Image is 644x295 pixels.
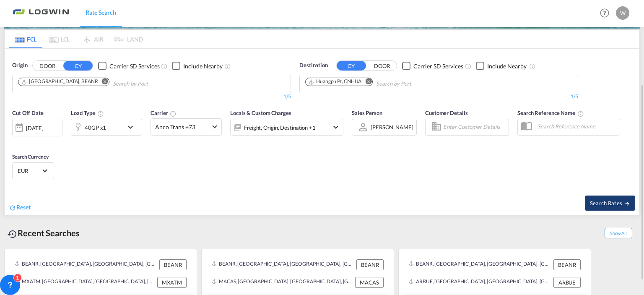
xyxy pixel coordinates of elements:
[371,124,413,131] div: [PERSON_NAME]
[212,259,354,270] div: BEANR, Antwerp, Belgium, Western Europe, Europe
[17,164,49,177] md-select: Select Currency: € EUREuro
[12,110,44,116] span: Cut Off Date
[360,78,372,86] button: Remove
[5,49,639,214] div: OriginDOOR CY Checkbox No InkUnchecked: Search for CY (Container Yard) services for all selected ...
[533,120,620,133] input: Search Reference Name
[9,203,31,212] div: icon-refreshReset
[157,277,187,288] div: MXATM
[85,122,106,133] div: 40GP x1
[9,204,16,211] md-icon: icon-refresh
[409,259,551,270] div: BEANR, Antwerp, Belgium, Western Europe, Europe
[304,75,459,91] md-chips-wrap: Chips container. Use arrow keys to select chips.
[12,119,62,136] div: [DATE]
[230,110,291,116] span: Locals & Custom Charges
[98,61,159,70] md-checkbox: Checkbox No Ink
[299,61,328,70] span: Destination
[9,30,143,48] md-pagination-wrapper: Use the left and right arrow keys to navigate between tabs
[4,224,83,243] div: Recent Searches
[352,110,382,116] span: Sales Person
[616,6,629,20] div: W
[605,228,632,238] span: Show All
[12,93,291,100] div: 1/5
[155,123,210,131] span: Anco Trans +73
[170,110,177,117] md-icon: The selected Trucker/Carrierwill be displayed in the rate results If the rates are from another f...
[33,61,62,71] button: DOOR
[18,167,41,175] span: EUR
[15,259,157,270] div: BEANR, Antwerp, Belgium, Western Europe, Europe
[331,122,341,132] md-icon: icon-chevron-down
[224,63,231,70] md-icon: Unchecked: Ignores neighbouring ports when fetching rates.Checked : Includes neighbouring ports w...
[71,110,104,116] span: Load Type
[9,30,42,48] md-tab-item: FCL
[597,6,612,20] span: Help
[244,122,316,133] div: Freight Origin Destination Factory Stuffing
[376,77,456,91] input: Chips input.
[356,259,384,270] div: BEANR
[425,110,467,116] span: Customer Details
[86,9,116,16] span: Rate Search
[97,110,104,117] md-icon: icon-information-outline
[172,61,223,70] md-checkbox: Checkbox No Ink
[476,61,527,70] md-checkbox: Checkbox No Ink
[299,93,578,100] div: 1/5
[553,259,581,270] div: BEANR
[12,135,18,146] md-datepicker: Select
[465,63,472,70] md-icon: Unchecked: Search for CY (Container Yard) services for all selected carriers.Checked : Search for...
[413,62,463,70] div: Carrier SD Services
[624,201,630,206] md-icon: icon-arrow-right
[597,6,616,21] div: Help
[183,62,223,70] div: Include Nearby
[308,78,361,85] div: Huangpu Pt, CNHUA
[12,61,27,70] span: Origin
[12,154,49,160] span: Search Currency
[370,121,414,133] md-select: Sales Person: Wendy Bourrée
[553,277,581,288] div: ARBUE
[8,229,18,239] md-icon: icon-backup-restore
[26,124,43,132] div: [DATE]
[367,61,397,71] button: DOOR
[443,121,506,133] input: Enter Customer Details
[96,78,109,86] button: Remove
[17,75,196,91] md-chips-wrap: Chips container. Use arrow keys to select chips.
[355,277,384,288] div: MACAS
[71,119,142,136] div: 40GP x1icon-chevron-down
[402,61,463,70] md-checkbox: Checkbox No Ink
[590,200,630,206] span: Search Rates
[63,61,93,70] button: CY
[113,77,192,91] input: Chips input.
[337,61,366,70] button: CY
[109,62,159,70] div: Carrier SD Services
[487,62,527,70] div: Include Nearby
[409,277,551,288] div: ARBUE, Buenos Aires, Argentina, South America, Americas
[159,259,187,270] div: BEANR
[529,63,536,70] md-icon: Unchecked: Ignores neighbouring ports when fetching rates.Checked : Includes neighbouring ports w...
[15,277,155,288] div: MXATM, Altamira, Mexico, Mexico & Central America, Americas
[308,78,363,85] div: Press delete to remove this chip.
[585,196,635,211] button: Search Ratesicon-arrow-right
[151,110,177,116] span: Carrier
[212,277,353,288] div: MACAS, Casablanca, Morocco, Northern Africa, Africa
[13,4,69,23] img: bc73a0e0d8c111efacd525e4c8ad7d32.png
[577,110,584,117] md-icon: Your search will be saved by the below given name
[161,63,168,70] md-icon: Unchecked: Search for CY (Container Yard) services for all selected carriers.Checked : Search for...
[21,78,100,85] div: Press delete to remove this chip.
[16,204,31,211] span: Reset
[230,119,343,136] div: Freight Origin Destination Factory Stuffingicon-chevron-down
[125,122,140,132] md-icon: icon-chevron-down
[21,78,98,85] div: Antwerp, BEANR
[517,110,584,116] span: Search Reference Name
